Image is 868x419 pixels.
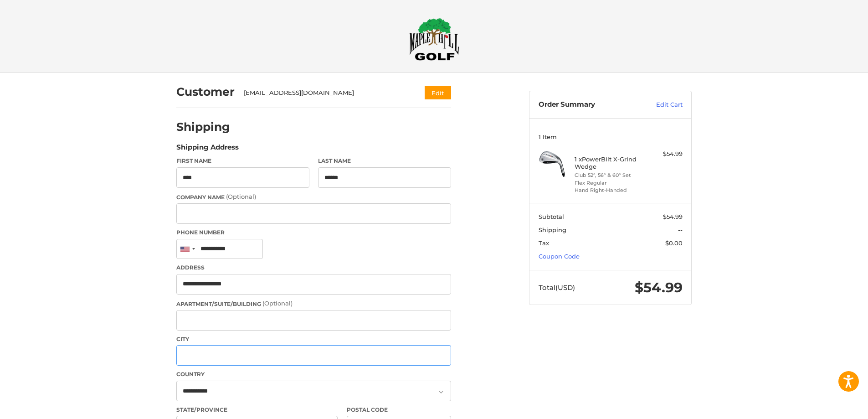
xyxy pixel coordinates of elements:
[539,253,580,260] a: Coupon Code
[575,186,644,194] li: Hand Right-Handed
[539,226,566,233] span: Shipping
[176,85,235,99] h2: Customer
[176,370,451,378] label: Country
[575,155,644,171] h4: 1 x PowerBilt X-Grind Wedge
[176,299,451,308] label: Apartment/Suite/Building
[318,157,451,165] label: Last Name
[637,100,683,109] a: Edit Cart
[647,150,683,159] div: $54.99
[678,226,683,233] span: --
[539,283,575,292] span: Total (USD)
[176,228,451,237] label: Phone Number
[575,179,644,187] li: Flex Regular
[176,157,309,165] label: First Name
[177,239,198,259] div: United States: +1
[425,86,451,99] button: Edit
[244,88,407,98] div: [EMAIL_ADDRESS][DOMAIN_NAME]
[539,213,564,220] span: Subtotal
[635,279,683,296] span: $54.99
[176,142,239,157] legend: Shipping Address
[176,406,338,414] label: State/Province
[176,192,451,202] label: Company Name
[575,171,644,179] li: Club 52°, 56° & 60° Set
[226,193,256,200] small: (Optional)
[665,239,683,247] span: $0.00
[176,335,451,343] label: City
[176,264,451,272] label: Address
[539,133,683,140] h3: 1 Item
[663,213,683,220] span: $54.99
[409,18,459,61] img: Maple Hill Golf
[262,300,293,307] small: (Optional)
[347,406,452,414] label: Postal Code
[539,239,549,247] span: Tax
[176,120,230,134] h2: Shipping
[539,100,637,109] h3: Order Summary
